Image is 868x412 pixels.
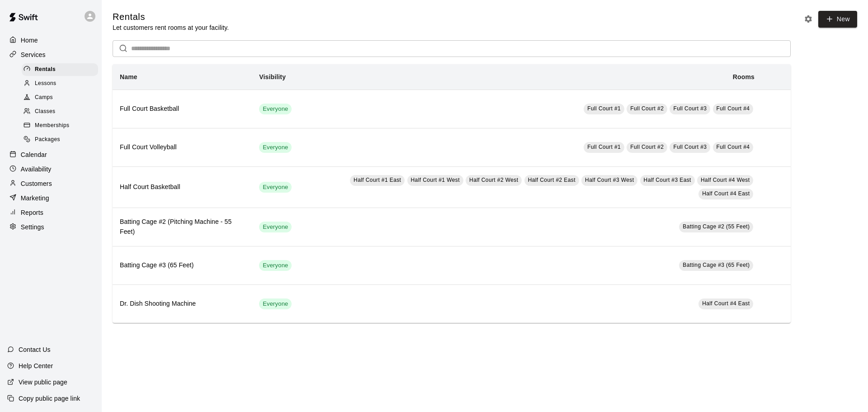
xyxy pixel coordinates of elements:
span: Full Court #3 [673,144,707,150]
b: Visibility [259,73,286,81]
p: Settings [21,223,44,232]
div: Packages [22,133,98,146]
div: This service is visible to all of your customers [259,182,292,193]
span: Everyone [259,223,292,232]
h6: Full Court Basketball [120,104,245,114]
span: Batting Cage #3 (65 Feet) [683,262,750,268]
span: Half Court #3 West [585,177,634,183]
span: Everyone [259,143,292,152]
span: Full Court #4 [717,144,750,150]
div: Lessons [22,77,98,90]
span: Rentals [35,65,56,74]
a: New [818,11,857,28]
p: Customers [21,179,52,188]
div: This service is visible to all of your customers [259,104,292,114]
div: This service is visible to all of your customers [259,298,292,309]
span: Everyone [259,300,292,308]
a: Calendar [7,148,94,161]
p: Help Center [19,361,53,370]
div: Camps [22,91,98,104]
span: Batting Cage #2 (55 Feet) [683,223,750,230]
a: Classes [22,105,102,119]
span: Everyone [259,183,292,192]
p: Let customers rent rooms at your facility. [113,23,229,32]
a: Marketing [7,191,94,205]
span: Half Court #1 West [411,177,460,183]
a: Packages [22,133,102,147]
p: Calendar [21,150,47,159]
span: Full Court #1 [587,144,621,150]
span: Camps [35,93,53,102]
p: Marketing [21,194,49,203]
h6: Batting Cage #2 (Pitching Machine - 55 Feet) [120,217,245,237]
div: This service is visible to all of your customers [259,260,292,271]
div: This service is visible to all of your customers [259,222,292,232]
span: Half Court #4 East [702,300,750,307]
span: Half Court #2 East [528,177,576,183]
span: Half Court #3 East [644,177,691,183]
span: Memberships [35,121,69,130]
div: Classes [22,105,98,118]
h6: Full Court Volleyball [120,142,245,152]
h6: Batting Cage #3 (65 Feet) [120,260,245,270]
h6: Dr. Dish Shooting Machine [120,299,245,309]
b: Rooms [733,73,755,81]
p: Copy public page link [19,394,80,403]
button: Rental settings [802,12,815,26]
span: Half Court #4 East [702,190,750,197]
a: Home [7,33,94,47]
p: Availability [21,165,52,174]
b: Name [120,73,137,81]
p: Reports [21,208,43,217]
span: Half Court #4 West [701,177,750,183]
div: Memberships [22,119,98,132]
span: Full Court #3 [673,105,707,112]
span: Full Court #1 [587,105,621,112]
a: Memberships [22,119,102,133]
span: Full Court #2 [630,105,664,112]
span: Full Court #4 [717,105,750,112]
div: This service is visible to all of your customers [259,142,292,153]
a: Reports [7,206,94,219]
span: Classes [35,107,55,116]
span: Lessons [35,79,57,88]
span: Full Court #2 [630,144,664,150]
span: Half Court #1 East [354,177,401,183]
p: Services [21,50,46,59]
span: Everyone [259,105,292,114]
a: Rentals [22,62,102,76]
a: Services [7,48,94,62]
p: Home [21,36,38,45]
span: Everyone [259,261,292,270]
div: Rentals [22,63,98,76]
a: Settings [7,220,94,234]
h5: Rentals [113,11,229,23]
a: Camps [22,91,102,105]
span: Packages [35,135,60,144]
p: View public page [19,378,67,387]
p: Contact Us [19,345,51,354]
table: simple table [113,64,791,323]
a: Lessons [22,76,102,90]
span: Half Court #2 West [469,177,518,183]
a: Customers [7,177,94,190]
h6: Half Court Basketball [120,182,245,192]
a: Availability [7,162,94,176]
